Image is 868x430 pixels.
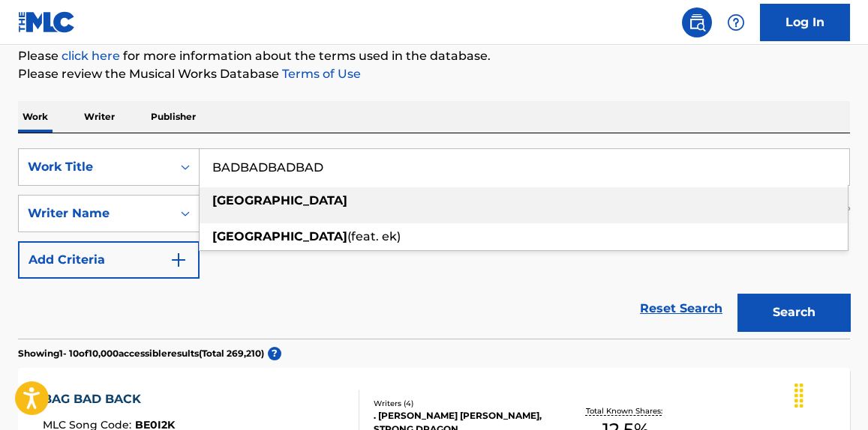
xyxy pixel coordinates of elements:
a: click here [62,49,120,63]
strong: [GEOGRAPHIC_DATA] [212,193,347,208]
span: (feat. ek) [347,229,401,243]
div: Work Title [28,158,163,176]
div: Writers ( 4 ) [374,398,557,409]
div: Writer Name [28,205,163,222]
a: Log In [760,4,850,41]
img: help [727,13,745,31]
div: BAG BAD BACK [43,390,175,408]
p: Work [18,101,53,133]
p: Showing 1 - 10 of 10,000 accessible results (Total 269,210 ) [18,347,264,360]
p: Publisher [146,101,200,133]
span: ? [268,347,281,360]
img: 9d2ae6d4665cec9f34b9.svg [170,251,188,269]
a: Reset Search [632,292,730,325]
iframe: Chat Widget [793,358,868,430]
img: MLC Logo [18,11,76,33]
p: Please for more information about the terms used in the database. [18,47,850,65]
p: Writer [80,101,119,133]
a: Terms of Use [279,67,361,81]
img: search [688,13,706,31]
p: Total Known Shares: [586,405,666,417]
button: Search [737,294,850,331]
div: Help [721,7,751,37]
div: Drag [787,373,811,418]
a: Public Search [682,7,712,37]
strong: [GEOGRAPHIC_DATA] [212,229,347,243]
form: Search Form [18,148,850,339]
button: Add Criteria [18,241,200,279]
p: Please review the Musical Works Database [18,65,850,83]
